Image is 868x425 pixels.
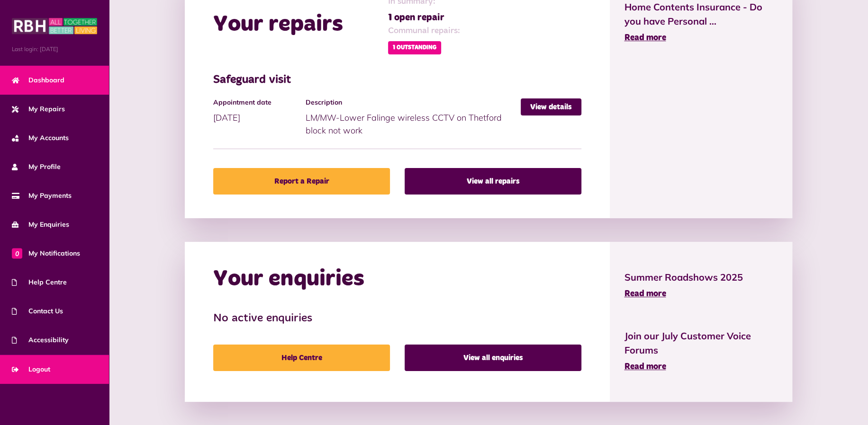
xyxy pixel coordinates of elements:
[388,10,460,25] span: 1 open repair
[12,364,50,374] span: Logout
[624,363,666,371] span: Read more
[388,41,441,54] span: 1 Outstanding
[213,11,343,38] h2: Your repairs
[213,345,390,371] a: Help Centre
[213,73,581,87] h3: Safeguard visit
[624,270,778,284] span: Summer Roadshows 2025
[12,17,97,35] img: MyRBH
[12,248,80,258] span: My Notifications
[12,277,67,287] span: Help Centre
[213,266,364,293] h2: Your enquiries
[12,45,97,53] span: Last login: [DATE]
[624,329,778,357] span: Join our July Customer Voice Forums
[624,329,778,373] a: Join our July Customer Voice Forums Read more
[213,98,300,106] h4: Appointment date
[624,34,666,42] span: Read more
[624,290,666,298] span: Read more
[405,168,581,195] a: View all repairs
[305,98,521,137] div: LM/MW-Lower Falinge wireless CCTV on Thetford block not work
[12,133,69,143] span: My Accounts
[405,345,581,371] a: View all enquiries
[624,270,778,301] a: Summer Roadshows 2025 Read more
[12,248,22,258] span: 0
[213,312,581,326] h3: No active enquiries
[12,306,63,316] span: Contact Us
[213,168,390,195] a: Report a Repair
[305,98,516,106] h4: Description
[12,75,64,85] span: Dashboard
[521,98,581,115] a: View details
[388,25,460,37] span: Communal repairs:
[12,191,72,201] span: My Payments
[12,162,61,172] span: My Profile
[213,98,305,124] div: [DATE]
[12,220,69,230] span: My Enquiries
[12,104,65,114] span: My Repairs
[12,335,69,345] span: Accessibility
